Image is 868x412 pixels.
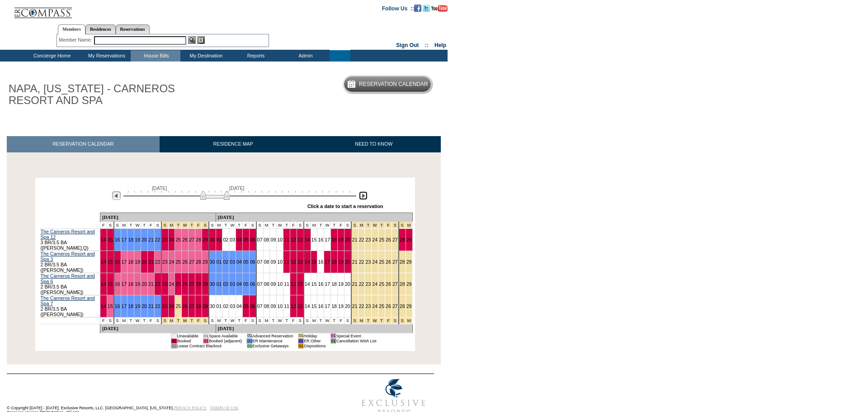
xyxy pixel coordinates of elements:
[243,237,249,242] a: 05
[203,259,208,265] a: 29
[141,222,148,228] td: T
[431,5,448,12] img: Subscribe to our YouTube Channel
[243,222,250,228] td: F
[324,228,331,251] td: 17
[188,36,196,44] img: View
[311,222,317,228] td: M
[359,191,368,200] img: Next
[41,229,95,240] a: The Carneros Resort and Spa 12
[189,281,194,287] a: 27
[351,251,358,273] td: 21
[175,295,182,317] td: 25
[115,281,120,287] a: 16
[250,259,255,265] a: 06
[236,237,242,242] a: 04
[195,317,202,324] td: Thanksgiving
[7,81,209,109] h1: NAPA, [US_STATE] - CARNEROS RESORT AND SPA
[297,237,303,242] a: 13
[331,222,338,228] td: T
[256,222,263,228] td: S
[169,303,175,309] a: 24
[372,222,378,228] td: Christmas
[311,295,317,317] td: 15
[358,228,365,251] td: 22
[351,295,358,317] td: 21
[372,273,378,295] td: 24
[229,228,236,251] td: 03
[305,237,310,242] a: 14
[41,273,95,284] a: The Carneros Resort and Spa 6
[108,259,113,265] a: 15
[277,222,283,228] td: W
[304,273,311,295] td: 14
[182,222,189,228] td: Thanksgiving
[434,42,446,48] a: Help
[358,295,365,317] td: 22
[317,222,324,228] td: T
[236,259,242,265] a: 04
[148,237,154,242] a: 21
[236,222,243,228] td: T
[291,303,296,309] a: 12
[392,222,398,228] td: Christmas
[372,295,378,317] td: 24
[162,259,168,265] a: 23
[378,228,385,251] td: 25
[152,185,167,191] span: [DATE]
[311,273,317,295] td: 15
[147,317,154,324] td: F
[122,281,127,287] a: 17
[175,237,181,242] a: 25
[216,317,222,324] td: M
[107,317,113,324] td: S
[307,204,383,209] div: Click a date to start a reservation
[128,281,133,287] a: 18
[250,237,255,242] a: 06
[108,237,113,242] a: 15
[155,259,160,265] a: 22
[378,251,385,273] td: 25
[148,281,154,287] a: 21
[202,222,208,228] td: Thanksgiving
[21,50,81,62] td: Concierge Home
[229,317,236,324] td: W
[142,259,147,265] a: 20
[324,222,331,228] td: W
[270,273,277,295] td: 09
[291,259,296,265] a: 12
[229,185,245,191] span: [DATE]
[175,281,181,287] a: 25
[385,295,392,317] td: 26
[431,5,448,10] a: Subscribe to our YouTube Channel
[243,259,249,265] a: 05
[283,295,290,317] td: 11
[324,295,331,317] td: 17
[196,303,201,309] a: 28
[122,259,127,265] a: 17
[131,50,180,62] td: House Bills
[169,281,175,287] a: 24
[230,50,280,62] td: Reports
[270,228,277,251] td: 09
[101,303,106,309] a: 14
[317,251,324,273] td: 16
[223,281,228,287] a: 02
[359,81,428,87] h5: Reservation Calendar
[222,222,229,228] td: T
[280,50,330,62] td: Admin
[378,222,385,228] td: Christmas
[40,228,100,251] td: 3 BR/3.5 BA ([PERSON_NAME],Q)
[142,303,147,309] a: 20
[399,273,406,295] td: 28
[210,259,215,265] a: 30
[263,222,270,228] td: M
[168,317,175,324] td: Thanksgiving
[230,259,235,265] a: 03
[372,228,378,251] td: 24
[263,273,270,295] td: 08
[141,317,148,324] td: T
[147,222,154,228] td: F
[107,222,113,228] td: S
[365,228,372,251] td: 23
[256,273,263,295] td: 07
